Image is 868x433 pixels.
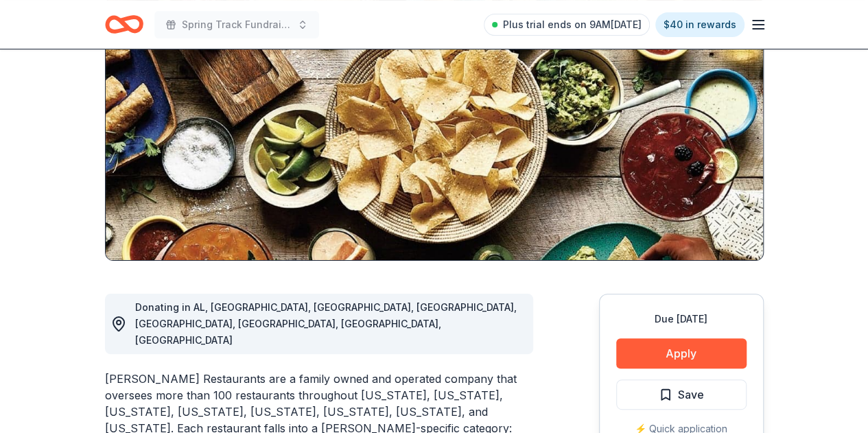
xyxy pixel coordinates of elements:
[503,16,642,33] span: Plus trial ends on 9AM[DATE]
[105,8,143,40] a: Home
[182,16,292,33] span: Spring Track Fundraiser- Bowling Party
[616,338,747,368] button: Apply
[616,311,747,327] div: Due [DATE]
[135,301,517,346] span: Donating in AL, [GEOGRAPHIC_DATA], [GEOGRAPHIC_DATA], [GEOGRAPHIC_DATA], [GEOGRAPHIC_DATA], [GEOG...
[154,11,319,38] button: Spring Track Fundraiser- Bowling Party
[616,379,747,410] button: Save
[678,386,704,403] span: Save
[484,14,650,36] a: Plus trial ends on 9AM[DATE]
[655,12,744,37] a: $40 in rewards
